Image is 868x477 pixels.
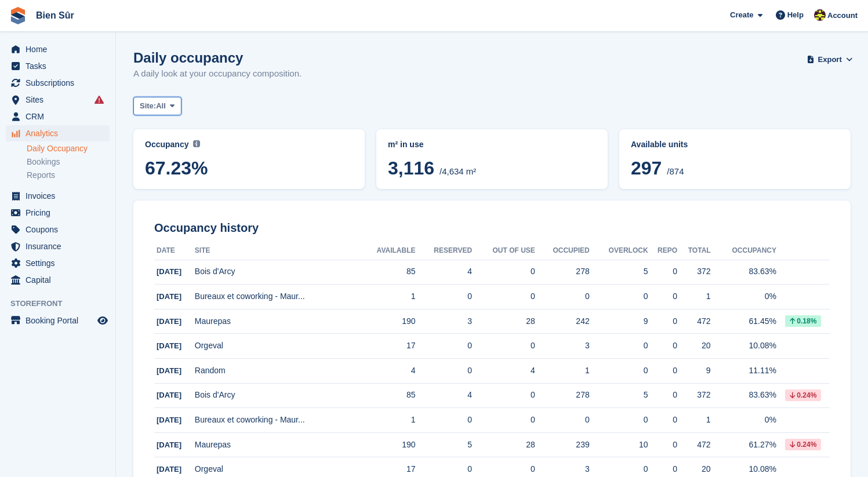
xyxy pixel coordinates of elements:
[472,408,535,433] td: 0
[157,317,181,326] span: [DATE]
[133,50,302,65] h1: Daily occupancy
[472,260,535,285] td: 0
[809,50,851,69] button: Export
[416,408,473,433] td: 0
[27,170,110,181] a: Reports
[6,238,110,254] a: menu
[26,41,95,57] span: Home
[27,143,110,154] a: Daily Occupancy
[590,265,648,278] div: 5
[590,315,648,327] div: 9
[95,95,104,104] i: Smart entry sync failures have occurred
[26,272,95,288] span: Capital
[6,312,110,329] a: menu
[19,30,28,39] img: website_grey.svg
[631,139,839,151] abbr: Current percentage of units occupied or overlocked
[32,19,57,28] div: v 4.0.25
[26,238,95,254] span: Insurance
[27,156,110,168] a: Bookings
[590,365,648,377] div: 0
[677,334,711,359] td: 20
[472,383,535,408] td: 0
[648,340,677,352] div: 0
[535,365,590,377] div: 1
[440,166,476,176] span: /4,634 m²
[26,75,95,91] span: Subscriptions
[535,414,590,426] div: 0
[6,272,110,288] a: menu
[6,205,110,221] a: menu
[648,365,677,377] div: 0
[827,10,858,21] span: Account
[31,6,79,25] a: Bien Sûr
[535,315,590,327] div: 242
[416,309,473,334] td: 3
[472,334,535,359] td: 0
[26,188,95,204] span: Invoices
[145,158,353,179] span: 67.23%
[416,432,473,457] td: 5
[535,242,590,260] th: Occupied
[154,242,195,260] th: Date
[157,465,181,474] span: [DATE]
[711,285,776,309] td: 0%
[711,383,776,408] td: 83.63%
[677,242,711,260] th: Total
[590,290,648,303] div: 0
[818,54,842,65] span: Export
[667,166,684,176] span: /874
[195,432,358,457] td: Maurepas
[195,242,358,260] th: Site
[6,125,110,141] a: menu
[711,309,776,334] td: 61.45%
[472,309,535,334] td: 28
[648,242,677,260] th: Repo
[535,463,590,475] div: 3
[711,260,776,285] td: 83.63%
[388,158,434,179] span: 3,116
[358,334,415,359] td: 17
[535,340,590,352] div: 3
[9,7,27,24] img: stora-icon-8386f47178a22dfd0bd8f6a31ec36ba5ce8667c1dd55bd0f319d3a0aa187defe.svg
[472,242,535,260] th: Out of Use
[157,416,181,424] span: [DATE]
[814,9,826,21] img: Marie Tran
[30,30,128,39] div: Domain: [DOMAIN_NAME]
[10,298,115,309] span: Storefront
[6,41,110,57] a: menu
[590,242,648,260] th: Overlock
[358,383,415,408] td: 85
[730,9,753,21] span: Create
[26,92,95,108] span: Sites
[677,260,711,285] td: 372
[133,67,302,81] p: A daily look at your occupancy composition.
[535,389,590,401] div: 278
[358,359,415,384] td: 4
[6,92,110,108] a: menu
[648,290,677,303] div: 0
[711,359,776,384] td: 11.11%
[388,139,596,151] abbr: Current breakdown of %{unit} occupied
[157,292,181,301] span: [DATE]
[31,73,41,82] img: tab_domain_overview_orange.svg
[26,58,95,74] span: Tasks
[6,188,110,204] a: menu
[472,432,535,457] td: 28
[535,290,590,303] div: 0
[358,260,415,285] td: 85
[388,140,423,149] span: m² in use
[472,359,535,384] td: 4
[6,221,110,238] a: menu
[677,432,711,457] td: 472
[590,463,648,475] div: 0
[358,432,415,457] td: 190
[648,414,677,426] div: 0
[157,440,181,449] span: [DATE]
[648,389,677,401] div: 0
[677,359,711,384] td: 9
[416,242,473,260] th: Reserved
[157,267,181,276] span: [DATE]
[648,265,677,278] div: 0
[6,108,110,125] a: menu
[590,414,648,426] div: 0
